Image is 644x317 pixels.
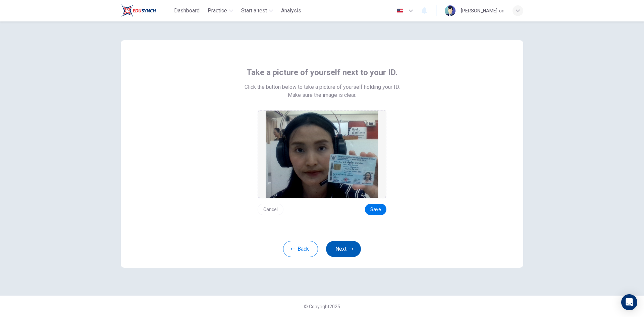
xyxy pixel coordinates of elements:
span: Start a test [241,7,267,15]
button: Next [326,241,361,257]
img: Profile picture [445,5,455,16]
button: Practice [205,5,236,17]
button: Start a test [238,5,276,17]
img: en [396,8,404,13]
button: Dashboard [171,5,202,17]
button: Cancel [258,204,283,215]
img: Train Test logo [121,4,156,17]
span: Dashboard [174,7,200,15]
span: Make sure the image is clear. [288,91,356,99]
div: [PERSON_NAME]-on [461,7,504,15]
img: preview screemshot [266,111,378,198]
span: © Copyright 2025 [304,304,340,309]
div: Open Intercom Messenger [621,294,637,310]
button: Analysis [278,5,304,17]
span: Analysis [281,7,301,15]
a: Train Test logo [121,4,171,17]
span: Practice [208,7,227,15]
button: Save [365,204,386,215]
span: Take a picture of yourself next to your ID. [247,67,397,78]
button: Back [283,241,318,257]
span: Click the button below to take a picture of yourself holding your ID. [245,83,400,91]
